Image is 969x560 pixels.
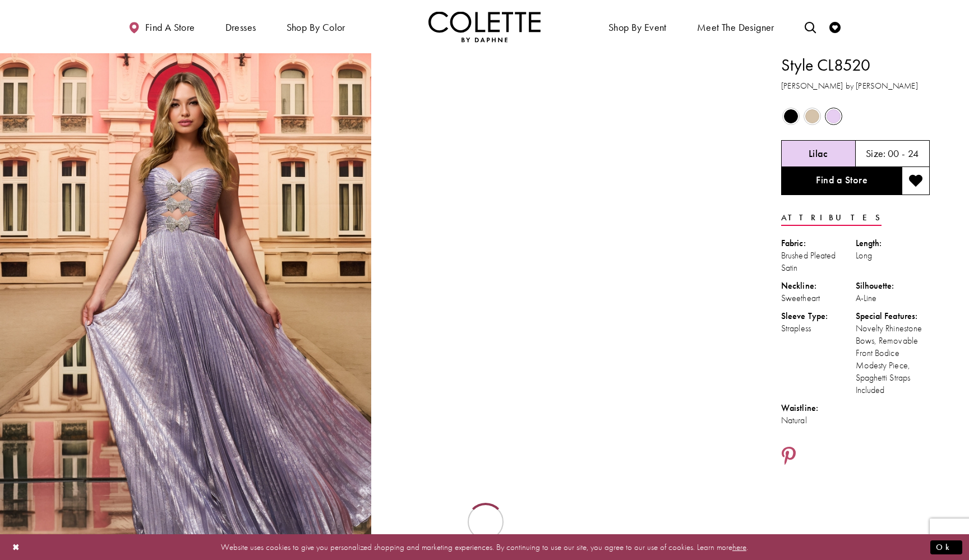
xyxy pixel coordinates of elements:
[930,540,962,554] button: Submit Dialog
[126,11,197,42] a: Find a store
[856,322,930,396] div: Novelty Rhinestone Bows, Removable Front Bodice Modesty Piece, Spaghetti Straps Included
[902,167,930,195] button: Add to wishlist
[7,537,26,557] button: Close Dialog
[781,249,856,274] div: Brushed Pleated Satin
[781,414,856,427] div: Natural
[781,237,856,249] div: Fabric:
[809,148,828,159] h5: Chosen color
[888,148,919,159] h5: 00 - 24
[781,80,930,92] h3: [PERSON_NAME] by [PERSON_NAME]
[81,539,888,554] p: Website uses cookies to give you personalized shopping and marketing experiences. By continuing t...
[802,107,822,126] div: Gold Dust
[856,237,930,249] div: Length:
[781,310,856,322] div: Sleeve Type:
[824,107,843,126] div: Lilac
[781,107,801,126] div: Black
[866,147,886,160] span: Size:
[856,280,930,292] div: Silhouette:
[606,11,670,42] span: Shop By Event
[732,541,746,552] a: here
[223,11,259,42] span: Dresses
[145,22,195,33] span: Find a store
[225,22,256,33] span: Dresses
[694,11,777,42] a: Meet the designer
[856,310,930,322] div: Special Features:
[781,210,882,226] a: Attributes
[781,292,856,304] div: Sweetheart
[428,11,541,42] a: Visit Home Page
[428,11,541,42] img: Colette by Daphne
[781,322,856,335] div: Strapless
[856,249,930,262] div: Long
[697,22,774,33] span: Meet the designer
[287,22,345,33] span: Shop by color
[827,11,843,42] a: Check Wishlist
[781,53,930,77] h1: Style CL8520
[377,53,748,239] video: Style CL8520 Colette by Daphne #1 autoplay loop mute video
[802,11,819,42] a: Toggle search
[781,167,902,195] a: Find a Store
[781,402,856,414] div: Waistline:
[284,11,348,42] span: Shop by color
[781,446,796,468] a: Share using Pinterest - Opens in new tab
[781,280,856,292] div: Neckline:
[856,292,930,304] div: A-Line
[608,22,667,33] span: Shop By Event
[781,106,930,127] div: Product color controls state depends on size chosen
